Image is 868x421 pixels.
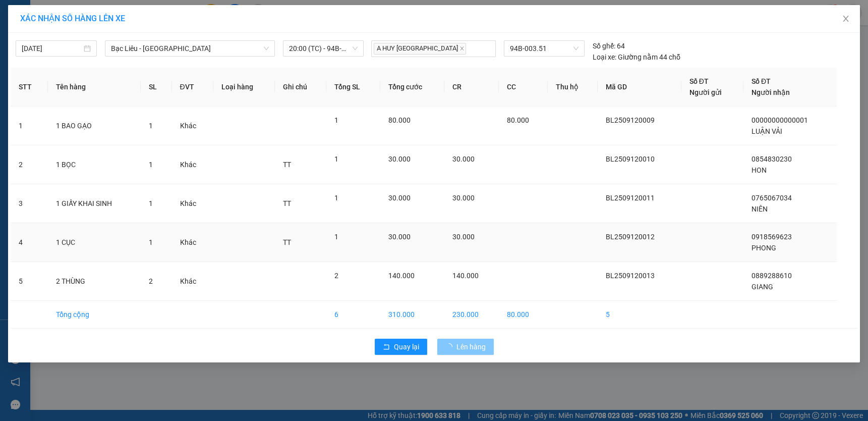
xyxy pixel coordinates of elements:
div: Giường nằm 44 chỗ [593,51,680,63]
span: Người nhận [751,88,790,96]
span: 0854830230 [751,155,792,163]
button: rollbackQuay lại [375,339,427,355]
span: 140.000 [388,272,415,280]
span: 1 [334,194,338,202]
b: Nhà Xe Hà My [58,7,134,19]
th: STT [11,68,48,107]
span: 1 [149,199,153,207]
span: A HUY [GEOGRAPHIC_DATA] [374,43,466,55]
td: 310.000 [380,301,444,329]
td: 1 BỌC [48,145,141,184]
td: Tổng cộng [48,301,141,329]
td: 1 [11,107,48,145]
span: Số ĐT [689,77,709,85]
span: 20:00 (TC) - 94B-003.51 [289,41,358,56]
td: 5 [598,301,681,329]
span: Quay lại [394,341,419,352]
span: BL2509120013 [606,272,655,280]
td: 4 [11,223,48,262]
td: 1 CỤC [48,223,141,262]
span: 00000000000001 [751,116,808,124]
span: close [459,46,465,51]
span: BL2509120012 [606,233,655,241]
th: Thu hộ [548,68,598,107]
th: CC [499,68,548,107]
span: 30.000 [452,194,475,202]
input: 12/09/2025 [22,43,82,54]
span: loading [445,343,456,350]
th: CR [444,68,499,107]
span: TT [283,199,291,207]
span: close [842,15,850,23]
td: Khác [172,184,213,223]
td: 6 [326,301,380,329]
td: Khác [172,262,213,301]
th: Tên hàng [48,68,141,107]
span: Bạc Liêu - Sài Gòn [111,41,269,56]
span: 0889288610 [751,272,792,280]
span: phone [58,37,66,45]
span: 94B-003.51 [510,41,578,56]
button: Close [832,5,860,33]
span: BL2509120011 [606,194,655,202]
span: Số ĐT [751,77,771,85]
td: Khác [172,107,213,145]
span: HON [751,166,767,174]
td: 2 [11,145,48,184]
span: TT [283,238,291,246]
td: Khác [172,223,213,262]
th: Ghi chú [275,68,327,107]
span: Loại xe: [593,51,616,63]
span: 30.000 [388,155,411,163]
td: 80.000 [499,301,548,329]
span: BL2509120009 [606,116,655,124]
span: 1 [149,122,153,130]
span: 80.000 [507,116,529,124]
li: 0946 508 595 [5,35,192,47]
span: environment [58,24,66,32]
li: 995 [PERSON_NAME] [5,22,192,35]
span: 30.000 [452,155,475,163]
span: 80.000 [388,116,411,124]
span: 30.000 [388,194,411,202]
span: Người gửi [689,88,722,96]
span: 30.000 [388,233,411,241]
td: 3 [11,184,48,223]
td: 1 GIẤY KHAI SINH [48,184,141,223]
span: 1 [334,233,338,241]
th: Tổng SL [326,68,380,107]
span: 0918569623 [751,233,792,241]
th: Tổng cước [380,68,444,107]
div: 64 [593,40,625,51]
span: GIANG [751,283,773,291]
span: 1 [149,238,153,246]
span: 140.000 [452,272,479,280]
th: ĐVT [172,68,213,107]
span: 0765067034 [751,194,792,202]
span: 1 [149,161,153,169]
span: BL2509120010 [606,155,655,163]
span: 1 [334,116,338,124]
span: 2 [334,272,338,280]
span: Lên hàng [456,341,486,352]
td: 230.000 [444,301,499,329]
span: LUẬN VẢI [751,127,782,135]
span: 30.000 [452,233,475,241]
td: 1 BAO GẠO [48,107,141,145]
b: GỬI : Bến Xe Bạc Liêu [5,63,140,80]
span: XÁC NHẬN SỐ HÀNG LÊN XE [20,14,125,23]
span: down [263,45,269,51]
span: TT [283,161,291,169]
span: 2 [149,277,153,285]
span: 1 [334,155,338,163]
button: Lên hàng [437,339,494,355]
td: 5 [11,262,48,301]
td: Khác [172,145,213,184]
td: 2 THÙNG [48,262,141,301]
span: rollback [383,343,390,351]
th: Mã GD [598,68,681,107]
span: NIÊN [751,205,768,213]
th: SL [141,68,172,107]
span: Số ghế: [593,40,615,51]
th: Loại hàng [213,68,275,107]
